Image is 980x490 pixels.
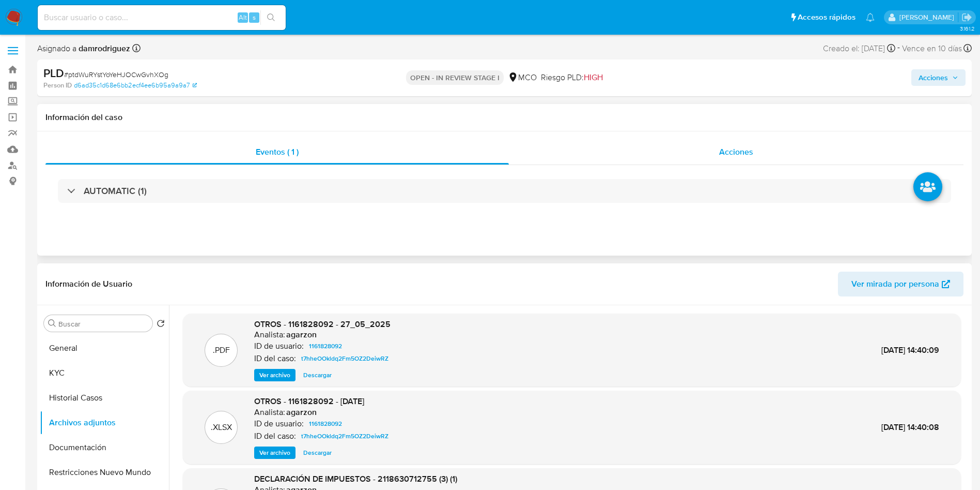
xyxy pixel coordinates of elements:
[254,419,304,429] p: ID de usuario:
[866,13,875,22] a: Notificaciones
[286,407,317,418] h6: agarzon
[406,70,504,85] p: OPEN - IN REVIEW STAGE I
[305,418,346,430] a: 1161828092
[259,448,290,458] span: Ver archivo
[309,418,342,430] span: 1161828092
[38,11,286,24] input: Buscar usuario o caso...
[256,146,299,158] span: Eventos ( 1 )
[74,81,197,90] a: d6ad35c1d68e6bb2ecf4ee6b95a9a9a7
[45,279,132,289] h1: Información de Usuario
[254,353,296,364] p: ID del caso:
[213,345,230,356] p: .PDF
[64,69,168,80] span: # ptdWuRYstYoYeHJOCwGvhXOg
[259,370,290,380] span: Ver archivo
[897,41,900,55] span: -
[40,361,169,385] button: KYC
[40,410,169,435] button: Archivos adjuntos
[43,81,72,90] b: Person ID
[253,12,256,22] span: s
[58,319,148,329] input: Buscar
[48,319,56,328] button: Buscar
[254,407,285,418] p: Analista:
[301,352,388,365] span: t7hheOOkldq2Fm5OZ2DeiwRZ
[298,369,337,381] button: Descargar
[919,69,948,86] span: Acciones
[851,272,939,296] span: Ver mirada por persona
[303,448,332,458] span: Descargar
[37,43,130,54] span: Asignado a
[286,330,317,340] h6: agarzon
[297,430,393,442] a: t7hheOOkldq2Fm5OZ2DeiwRZ
[254,318,391,330] span: OTROS - 1161828092 - 27_05_2025
[239,12,247,22] span: Alt
[798,12,855,23] span: Accesos rápidos
[43,65,64,81] b: PLD
[297,352,393,365] a: t7hheOOkldq2Fm5OZ2DeiwRZ
[254,447,295,459] button: Ver archivo
[584,71,603,83] span: HIGH
[899,12,958,22] p: damian.rodriguez@mercadolibre.com
[40,460,169,485] button: Restricciones Nuevo Mundo
[508,72,537,83] div: MCO
[961,12,972,23] a: Salir
[260,10,282,25] button: search-icon
[823,41,895,55] div: Creado el: [DATE]
[157,319,165,331] button: Volver al orden por defecto
[76,42,130,54] b: damrodriguez
[309,340,342,352] span: 1161828092
[40,336,169,361] button: General
[254,395,364,407] span: OTROS - 1161828092 - [DATE]
[303,370,332,380] span: Descargar
[719,146,753,158] span: Acciones
[84,185,147,197] h3: AUTOMATIC (1)
[58,179,951,203] div: AUTOMATIC (1)
[254,431,296,441] p: ID del caso:
[40,435,169,460] button: Documentación
[305,340,346,352] a: 1161828092
[881,421,939,433] span: [DATE] 14:40:08
[45,112,963,123] h1: Información del caso
[298,447,337,459] button: Descargar
[211,422,232,433] p: .XLSX
[911,69,966,86] button: Acciones
[541,72,603,83] span: Riesgo PLD:
[301,430,388,442] span: t7hheOOkldq2Fm5OZ2DeiwRZ
[902,43,962,54] span: Vence en 10 días
[254,341,304,351] p: ID de usuario:
[40,385,169,410] button: Historial Casos
[881,344,939,356] span: [DATE] 14:40:09
[254,473,457,485] span: DECLARACIÓN DE IMPUESTOS - 2118630712755 (3) (1)
[254,369,295,381] button: Ver archivo
[254,330,285,340] p: Analista:
[838,272,963,296] button: Ver mirada por persona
